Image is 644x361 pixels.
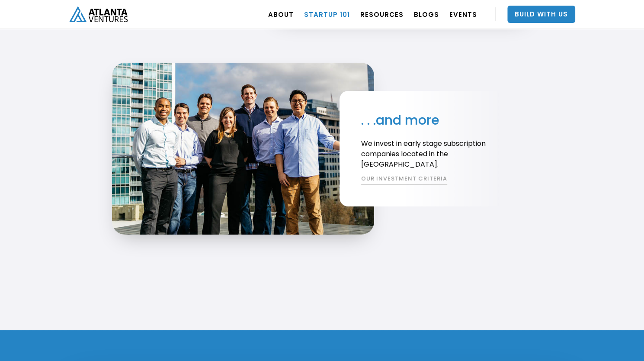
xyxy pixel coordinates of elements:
a: Startup 101 [304,2,350,26]
a: RESOURCES [360,2,404,26]
h2: . . .and more [361,113,513,128]
a: ABOUT [268,2,294,26]
a: Build With Us [507,6,575,23]
img: Atlanta Ventures Team [112,63,374,235]
a: BLOGS [414,2,439,26]
p: We invest in early stage subscription companies located in the [GEOGRAPHIC_DATA]. [361,139,513,170]
a: EVENTS [449,2,477,26]
a: OUR INVESTMENT CRITERIA [361,175,447,185]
